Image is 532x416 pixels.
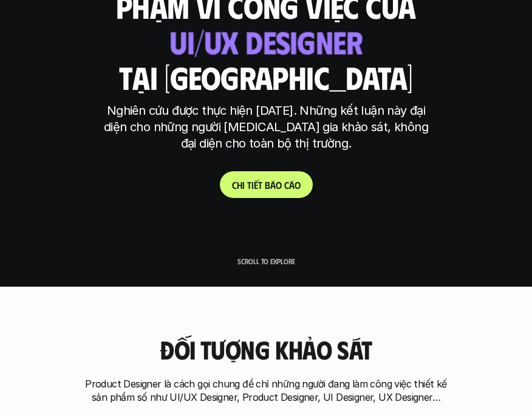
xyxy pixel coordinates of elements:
[232,179,237,191] span: C
[220,171,313,198] a: Chitiếtbáocáo
[251,179,254,191] span: i
[99,103,433,152] p: Nghiên cứu được thực hiện [DATE]. Những kết luận này đại diện cho những người [MEDICAL_DATA] gia ...
[242,179,245,191] span: i
[160,335,372,363] h3: Đối tượng khảo sát
[237,179,242,191] span: h
[258,179,262,191] span: t
[119,60,412,95] h2: tại [GEOGRAPHIC_DATA]
[284,179,289,191] span: c
[265,179,270,191] span: b
[84,378,448,404] p: Product Designer là cách gọi chung để chỉ những người đang làm công việc thiết kế sản phẩm số như...
[276,179,282,191] span: o
[254,179,258,191] span: ế
[289,179,295,191] span: á
[270,179,276,191] span: á
[247,179,251,191] span: t
[237,257,295,265] p: Scroll to explore
[295,179,301,191] span: o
